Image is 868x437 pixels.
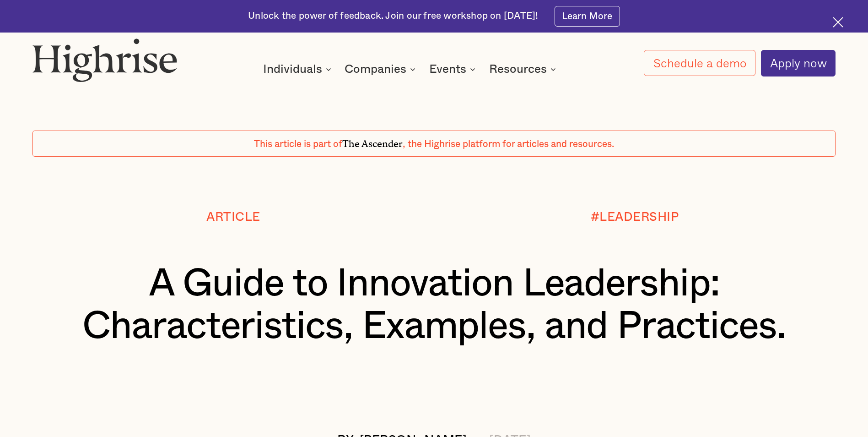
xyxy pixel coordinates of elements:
[644,50,755,76] a: Schedule a demo
[429,64,466,75] div: Events
[66,262,802,348] h1: A Guide to Innovation Leadership: Characteristics, Examples, and Practices.
[263,64,334,75] div: Individuals
[429,64,478,75] div: Events
[345,64,406,75] div: Companies
[342,136,403,147] span: The Ascender
[591,211,679,224] div: #LEADERSHIP
[248,10,538,22] div: Unlock the power of feedback. Join our free workshop on [DATE]!
[263,64,322,75] div: Individuals
[32,38,178,82] img: Highrise logo
[206,211,260,224] div: Article
[833,17,843,27] img: Cross icon
[403,139,614,149] span: , the Highrise platform for articles and resources.
[254,139,342,149] span: This article is part of
[489,64,559,75] div: Resources
[555,6,620,27] a: Learn More
[761,50,836,76] a: Apply now
[489,64,547,75] div: Resources
[345,64,418,75] div: Companies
